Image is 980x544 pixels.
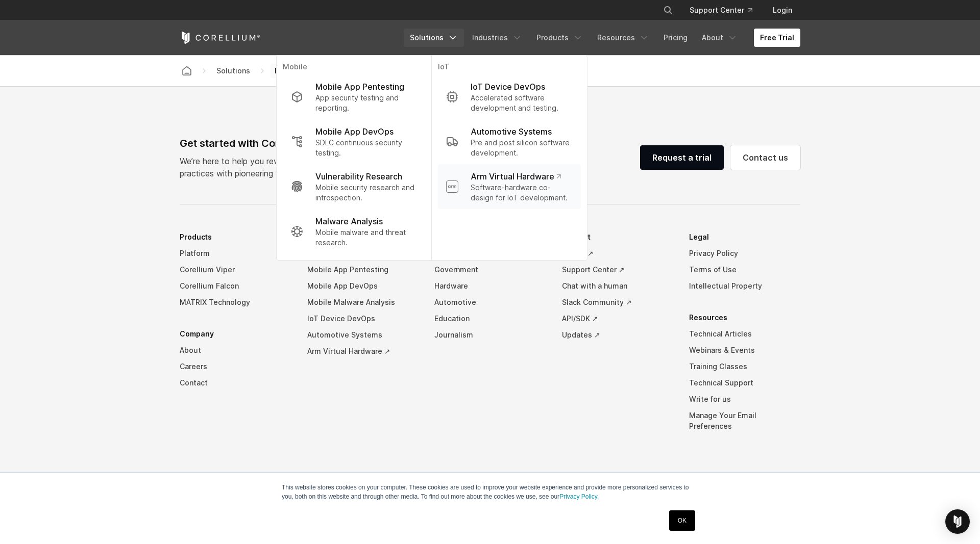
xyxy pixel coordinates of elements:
[689,245,800,262] a: Privacy Policy
[180,229,800,450] div: Navigation Menu
[307,327,419,343] a: Automotive Systems
[434,310,546,327] a: Education
[945,509,970,534] div: Open Intercom Messenger
[178,64,196,78] a: Corellium home
[562,245,673,262] a: Status ↗
[180,278,291,294] a: Corellium Falcon
[471,125,552,138] p: Automotive Systems
[689,358,800,375] a: Training Classes
[471,170,561,183] p: Arm Virtual Hardware
[307,343,419,359] a: Arm Virtual Hardware ↗
[315,125,394,138] p: Mobile App DevOps
[689,342,800,358] a: Webinars & Events
[212,65,254,76] div: Solutions
[471,93,573,113] p: Accelerated software development and testing.
[689,391,800,407] a: Write for us
[765,1,800,19] a: Login
[180,294,291,310] a: MATRIX Technology
[530,29,589,47] a: Products
[180,245,291,262] a: Platform
[669,510,695,531] a: OK
[307,294,419,310] a: Mobile Malware Analysis
[315,183,417,203] p: Mobile security research and introspection.
[730,145,800,170] a: Contact us
[180,262,291,278] a: Corellium Viper
[659,1,677,19] button: Search
[307,262,419,278] a: Mobile App Pentesting
[657,29,694,47] a: Pricing
[681,1,761,19] a: Support Center
[689,375,800,391] a: Technical Support
[562,278,673,294] a: Chat with a human
[689,278,800,294] a: Intellectual Property
[315,81,404,93] p: Mobile App Pentesting
[471,81,545,93] p: IoT Device DevOps
[307,278,419,294] a: Mobile App DevOps
[471,138,573,158] p: Pre and post silicon software development.
[404,29,464,47] a: Solutions
[180,342,291,358] a: About
[180,32,261,44] a: Corellium Home
[689,326,800,342] a: Technical Articles
[696,29,744,47] a: About
[651,1,800,19] div: Navigation Menu
[559,493,599,500] a: Privacy Policy.
[434,294,546,310] a: Automotive
[212,64,254,77] span: Solutions
[562,310,673,327] a: API/SDK ↗
[315,227,417,248] p: Mobile malware and threat research.
[438,74,581,119] a: IoT Device DevOps Accelerated software development and testing.
[315,170,402,183] p: Vulnerability Research
[315,215,383,227] p: Malware Analysis
[307,310,419,327] a: IoT Device DevOps
[754,29,800,47] a: Free Trial
[466,29,528,47] a: Industries
[283,74,425,119] a: Mobile App Pentesting App security testing and reporting.
[562,294,673,310] a: Slack Community ↗
[180,136,441,151] div: Get started with Corellium
[404,29,800,47] div: Navigation Menu
[315,138,417,158] p: SDLC continuous security testing.
[283,164,425,209] a: Vulnerability Research Mobile security research and introspection.
[438,164,581,209] a: Arm Virtual Hardware Software-hardware co-design for IoT development.
[283,62,425,74] p: Mobile
[562,327,673,343] a: Updates ↗
[283,209,425,254] a: Malware Analysis Mobile malware and threat research.
[434,262,546,278] a: Government
[640,145,724,170] a: Request a trial
[180,155,441,179] p: We’re here to help you revolutionize your security and development practices with pioneering tech...
[689,407,800,434] a: Manage Your Email Preferences
[434,278,546,294] a: Hardware
[689,262,800,278] a: Terms of Use
[180,358,291,375] a: Careers
[438,119,581,164] a: Automotive Systems Pre and post silicon software development.
[434,327,546,343] a: Journalism
[282,483,698,501] p: This website stores cookies on your computer. These cookies are used to improve your website expe...
[438,62,581,74] p: IoT
[562,262,673,278] a: Support Center ↗
[591,29,655,47] a: Resources
[283,119,425,164] a: Mobile App DevOps SDLC continuous security testing.
[315,93,417,113] p: App security testing and reporting.
[180,375,291,391] a: Contact
[471,183,573,203] p: Software-hardware co-design for IoT development.
[271,64,347,78] span: IoT Device DevOps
